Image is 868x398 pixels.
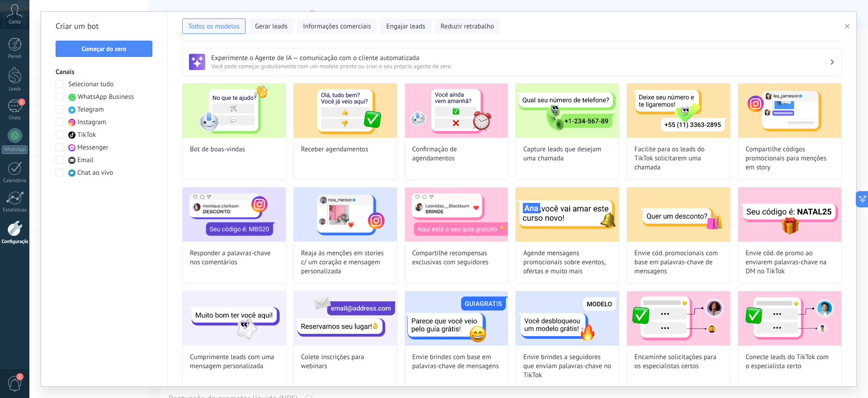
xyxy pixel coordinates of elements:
span: Reaja às menções em stories c/ um coração e mensagem personalizada [301,249,390,276]
button: Reduzir retrabalho [435,19,500,34]
img: Envie cód. promocionais com base em palavras-chave de mensagens [627,187,730,242]
img: Agende mensagens promocionais sobre eventos, ofertas e muito mais [516,187,619,242]
span: Envie brindes com base em palavras-chave de mensagens [412,353,501,371]
span: Envie cód. de promo ao enviarem palavras-chave na DM no TikTok [745,249,834,276]
span: WhatsApp Business [78,93,134,102]
img: Receber agendamentos [294,84,397,138]
span: Bot de boas-vindas [190,145,245,154]
span: TikTok [77,131,96,140]
div: Leads [2,86,28,92]
span: Telegram [77,105,104,114]
span: Compartilhe códigos promocionais para menções em story [745,145,834,172]
span: Envie cód. promocionais com base em palavras-chave de mensagens [634,249,723,276]
img: Compartilhe códigos promocionais para menções em story [738,84,841,138]
span: Você pode começar gratuitamente com um modelo pronto ou criar o seu próprio agente do zero. [211,62,830,70]
img: Responder a palavras-chave nos comentários [183,187,286,242]
span: Email [77,156,94,165]
div: Calendário [2,178,28,184]
span: Gerar leads [255,22,288,31]
button: Gerar leads [249,19,293,34]
h3: Experimente o Agente de IA — comunicação com o cliente automatizada [211,54,830,62]
button: Engajar leads [380,19,431,34]
span: Reduzir retrabalho [441,22,494,31]
div: Configurações [2,239,28,245]
span: Conta [9,19,21,25]
span: Messenger [77,143,108,152]
span: Receber agendamentos [301,145,368,154]
span: Selecionar tudo [68,80,113,89]
span: Responder a palavras-chave nos comentários [190,249,278,267]
span: Envie brindes a seguidores que enviam palavras-chave no TikTok [523,353,612,380]
img: Envie brindes a seguidores que enviam palavras-chave no TikTok [516,291,619,346]
div: Estatísticas [2,207,28,213]
h3: Canais [56,68,153,76]
img: Confirmação de agendamentos [405,84,508,138]
span: Colete inscrições para webinars [301,353,390,371]
button: Informações comerciais [297,19,377,34]
span: Todos os modelos [188,22,240,31]
span: Informações comerciais [303,22,371,31]
img: Cumprimente leads com uma mensagem personalizada [183,291,286,346]
span: Engajar leads [386,22,425,31]
span: Confirmação de agendamentos [412,145,501,163]
img: Facilite para os leads do TikTok solicitarem uma chamada [627,84,730,138]
span: Facilite para os leads do TikTok solicitarem uma chamada [634,145,723,172]
span: Capture leads que desejam uma chamada [523,145,612,163]
img: Reaja às menções em stories c/ um coração e mensagem personalizada [294,187,397,242]
button: Começar do zero [56,41,152,57]
span: Compartilhe recompensas exclusivas com seguidores [412,249,501,267]
div: Painel [2,54,28,60]
div: WhatsApp [2,145,28,154]
img: Conecte leads do TikTok com o especialista certo [738,291,841,346]
span: Instagram [77,118,106,127]
img: Envie cód. de promo ao enviarem palavras-chave na DM no TikTok [738,187,841,242]
img: Bot de boas-vindas [183,84,286,138]
img: Envie brindes com base em palavras-chave de mensagens [405,291,508,346]
button: Todos os modelos [182,19,245,34]
h2: Criar um bot [56,19,153,33]
span: Cumprimente leads com uma mensagem personalizada [190,353,278,371]
span: 1 [16,373,24,380]
span: Encaminhe solicitações para os especialistas certos [634,353,723,371]
span: Chat ao vivo [77,169,113,178]
img: Colete inscrições para webinars [294,291,397,346]
span: Conecte leads do TikTok com o especialista certo [745,353,834,371]
img: Encaminhe solicitações para os especialistas certos [627,291,730,346]
span: Agende mensagens promocionais sobre eventos, ofertas e muito mais [523,249,612,276]
span: 1 [18,98,25,106]
span: Começar do zero [81,46,126,52]
div: Chats [2,115,28,121]
img: Compartilhe recompensas exclusivas com seguidores [405,187,508,242]
img: Capture leads que desejam uma chamada [516,84,619,138]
